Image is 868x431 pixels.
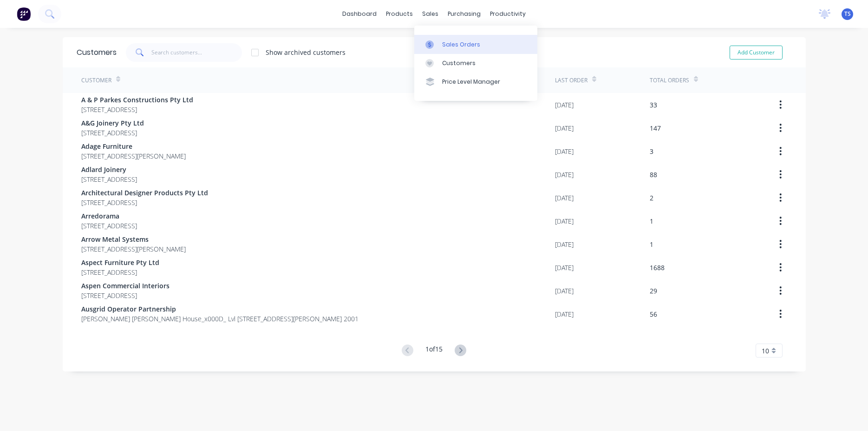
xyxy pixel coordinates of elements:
[81,118,144,128] span: A&G Joinery Pty Ltd
[81,151,186,161] span: [STREET_ADDRESS][PERSON_NAME]
[151,43,242,62] input: Search customers...
[17,7,31,21] img: Factory
[650,76,689,85] div: Total Orders
[81,234,186,244] span: Arrow Metal Systems
[730,46,783,60] button: Add Customer
[81,174,137,184] span: [STREET_ADDRESS]
[77,47,117,58] div: Customers
[81,95,193,105] span: A & P Parkes Constructions Pty Ltd
[650,239,653,249] div: 1
[485,7,530,21] div: productivity
[266,47,346,57] div: Show archived customers
[414,35,537,53] a: Sales Orders
[650,263,665,272] div: 1688
[81,141,186,151] span: Adage Furniture
[81,221,137,231] span: [STREET_ADDRESS]
[555,170,574,179] div: [DATE]
[555,286,574,296] div: [DATE]
[414,54,537,73] a: Customers
[555,76,587,85] div: Last Order
[414,73,537,91] a: Price Level Manager
[81,281,170,291] span: Aspen Commercial Interiors
[555,216,574,226] div: [DATE]
[81,105,193,114] span: [STREET_ADDRESS]
[555,193,574,203] div: [DATE]
[555,146,574,156] div: [DATE]
[425,344,443,358] div: 1 of 15
[555,123,574,133] div: [DATE]
[650,146,653,156] div: 3
[650,309,657,319] div: 56
[650,100,657,110] div: 33
[81,128,144,138] span: [STREET_ADDRESS]
[338,7,381,21] a: dashboard
[650,123,661,133] div: 147
[555,309,574,319] div: [DATE]
[418,7,443,21] div: sales
[81,211,137,221] span: Arredorama
[442,59,476,67] div: Customers
[81,244,186,254] span: [STREET_ADDRESS][PERSON_NAME]
[650,216,653,226] div: 1
[555,263,574,272] div: [DATE]
[381,7,418,21] div: products
[650,193,653,203] div: 2
[650,286,657,296] div: 29
[81,165,137,174] span: Adlard Joinery
[81,76,111,85] div: Customer
[650,170,657,179] div: 88
[81,314,359,324] span: [PERSON_NAME] [PERSON_NAME] House_x000D_ Lvl [STREET_ADDRESS][PERSON_NAME] 2001
[81,267,159,277] span: [STREET_ADDRESS]
[443,7,485,21] div: purchasing
[555,239,574,249] div: [DATE]
[442,78,500,86] div: Price Level Manager
[555,100,574,110] div: [DATE]
[81,258,159,267] span: Aspect Furniture Pty Ltd
[762,346,769,356] span: 10
[442,40,480,49] div: Sales Orders
[844,10,851,18] span: TS
[81,198,208,207] span: [STREET_ADDRESS]
[81,304,359,314] span: Ausgrid Operator Partnership
[81,291,170,300] span: [STREET_ADDRESS]
[81,188,208,198] span: Architectural Designer Products Pty Ltd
